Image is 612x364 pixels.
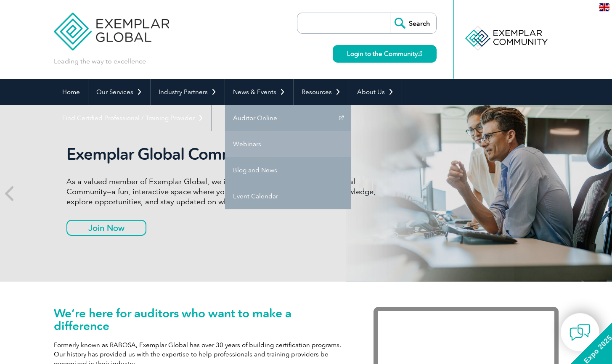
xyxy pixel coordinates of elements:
p: As a valued member of Exemplar Global, we invite you to join the Exemplar Global Community—a fun,... [66,177,382,207]
a: Home [54,79,88,105]
a: Find Certified Professional / Training Provider [54,105,212,131]
a: Join Now [66,220,146,236]
a: Our Services [88,79,150,105]
img: contact-chat.png [570,322,591,343]
h2: Exemplar Global Community [66,145,382,164]
h1: We’re here for auditors who want to make a difference [54,307,348,332]
a: Blog and News [225,157,351,183]
a: Industry Partners [151,79,225,105]
a: Auditor Online [225,105,351,131]
a: Event Calendar [225,183,351,209]
a: Resources [294,79,349,105]
a: News & Events [225,79,293,105]
p: Leading the way to excellence [54,57,146,66]
img: en [599,3,609,11]
a: Login to the Community [333,45,437,63]
img: open_square.png [418,51,422,56]
a: Webinars [225,131,351,157]
a: About Us [349,79,402,105]
input: Search [390,13,436,33]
